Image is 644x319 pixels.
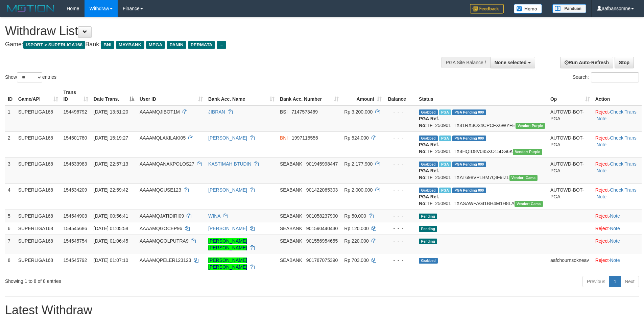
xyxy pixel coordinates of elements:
span: [DATE] 13:51:20 [94,109,128,115]
span: [DATE] 22:59:42 [94,187,128,193]
span: Marked by aafchoeunmanni [439,162,451,167]
span: AAAAMQJATIDIRI09 [140,213,184,219]
b: PGA Ref. No: [419,116,439,128]
span: BSI [280,109,288,115]
td: · [593,222,642,235]
a: [PERSON_NAME] [208,187,247,193]
span: Vendor URL: https://trx4.1velocity.biz [516,123,545,129]
span: Rp 2.000.000 [344,187,373,193]
span: Grabbed [419,188,438,193]
label: Search: [573,72,639,82]
td: · · [593,105,642,132]
span: Copy 1997115556 to clipboard [292,135,318,141]
a: Note [610,238,620,244]
b: PGA Ref. No: [419,142,439,154]
td: SUPERLIGA168 [16,235,61,254]
a: Reject [595,135,609,141]
td: 3 [5,157,16,183]
a: Check Trans [610,187,637,193]
a: Note [597,142,607,147]
span: [DATE] 01:06:45 [94,238,128,244]
span: Rp 220.000 [344,238,368,244]
th: Balance [384,86,416,105]
h1: Withdraw List [5,24,423,38]
div: - - - [387,134,413,141]
a: Stop [615,57,634,68]
span: 154544903 [64,213,87,219]
span: Rp 120.000 [344,226,368,231]
span: None selected [495,60,527,65]
span: Marked by aafsoycanthlai [439,136,451,141]
span: Rp 3.200.000 [344,109,373,115]
img: Button%20Memo.svg [514,4,542,14]
span: Grabbed [419,109,438,115]
a: Note [610,213,620,219]
span: [DATE] 01:05:58 [94,226,128,231]
span: MEGA [146,41,165,49]
span: 154496792 [64,109,87,115]
span: Copy 901556954655 to clipboard [306,238,338,244]
a: Next [620,276,639,287]
span: Pending [419,214,437,219]
span: SEABANK [280,213,302,219]
td: · [593,210,642,222]
td: 5 [5,210,16,222]
span: Marked by aafchoeunmanni [439,188,451,193]
span: AAAAMQJIBOT1M [140,109,180,115]
span: BNI [101,41,114,49]
div: - - - [387,161,413,167]
td: · [593,235,642,254]
span: [DATE] 01:07:10 [94,257,128,263]
td: · · [593,157,642,183]
td: TF_250901_TXAT698VPLBM7QIF9IZL [416,157,548,183]
span: PGA Pending [452,188,486,193]
span: Copy 901787075390 to clipboard [306,257,338,263]
span: [DATE] 00:56:41 [94,213,128,219]
span: PGA Pending [452,162,486,167]
span: Pending [419,226,437,232]
td: SUPERLIGA168 [16,254,61,273]
span: Rp 2.177.900 [344,161,373,167]
td: AUTOWD-BOT-PGA [548,131,593,157]
td: aafchournsokneav [548,254,593,273]
a: Note [610,257,620,263]
span: Vendor URL: https://trx31.1velocity.biz [509,175,538,181]
span: Marked by aafsoumeymey [439,109,451,115]
a: Run Auto-Refresh [560,57,613,68]
span: AAAAMQGOLPUTRA9 [140,238,189,244]
a: 1 [609,276,621,287]
td: 4 [5,183,16,210]
span: BNI [280,135,288,141]
span: ... [217,41,226,49]
td: TF_250901_TX4HQID8V045XO15DG6K [416,131,548,157]
img: panduan.png [552,4,586,13]
th: Op: activate to sort column ascending [548,86,593,105]
span: SEABANK [280,226,302,231]
td: 7 [5,235,16,254]
th: Amount: activate to sort column ascending [341,86,384,105]
td: SUPERLIGA168 [16,157,61,183]
a: Note [597,116,607,121]
span: Rp 703.000 [344,257,368,263]
td: 2 [5,131,16,157]
a: [PERSON_NAME] [PERSON_NAME] [208,238,247,250]
span: Grabbed [419,162,438,167]
span: Vendor URL: https://trx4.1velocity.biz [513,149,542,155]
span: PERMATA [188,41,215,49]
th: ID [5,86,16,105]
a: [PERSON_NAME] [208,135,247,141]
a: KASTIMAH BTUDIN [208,161,252,167]
a: Check Trans [610,161,637,167]
span: AAAAMQGUSE123 [140,187,181,193]
td: AUTOWD-BOT-PGA [548,157,593,183]
img: Feedback.jpg [470,4,504,14]
span: MAYBANK [116,41,144,49]
th: Bank Acc. Number: activate to sort column ascending [277,86,341,105]
h4: Game: Bank: [5,41,423,48]
span: [DATE] 22:57:13 [94,161,128,167]
td: SUPERLIGA168 [16,183,61,210]
select: Showentries [17,72,42,82]
span: Copy 901058237900 to clipboard [306,213,338,219]
td: · · [593,183,642,210]
b: PGA Ref. No: [419,194,439,206]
